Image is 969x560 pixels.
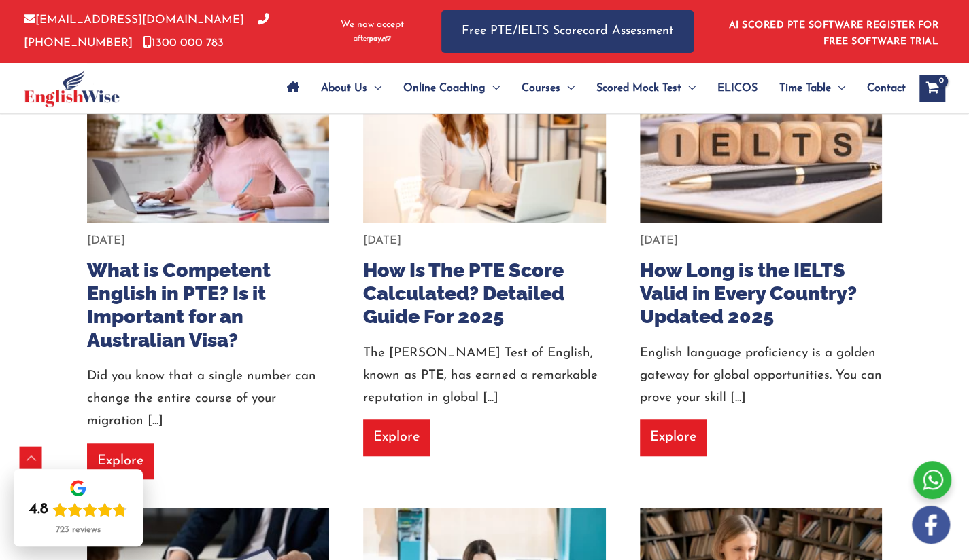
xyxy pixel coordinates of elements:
[707,64,768,112] a: ELICOS
[768,64,856,112] a: Time TableMenu Toggle
[856,64,906,112] a: Contact
[363,342,606,410] div: The [PERSON_NAME] Test of English, known as PTE, has earned a remarkable reputation in global [...]
[717,64,758,112] span: ELICOS
[341,18,404,32] span: We now accept
[24,14,244,26] a: [EMAIL_ADDRESS][DOMAIN_NAME]
[310,64,392,112] a: About UsMenu Toggle
[511,64,585,112] a: CoursesMenu Toggle
[367,64,381,112] span: Menu Toggle
[831,64,845,112] span: Menu Toggle
[721,10,945,54] aside: Header Widget 1
[729,20,939,47] a: AI SCORED PTE SOFTWARE REGISTER FOR FREE SOFTWARE TRIAL
[143,37,224,49] a: 1300 000 783
[640,235,678,246] span: [DATE]
[912,506,950,544] img: white-facebook.png
[24,14,269,48] a: [PHONE_NUMBER]
[560,64,575,112] span: Menu Toggle
[403,64,486,112] span: Online Coaching
[596,64,681,112] span: Scored Mock Test
[363,419,430,455] a: Explore
[640,342,883,410] div: English language proficiency is a golden gateway for global opportunities. You can prove your ski...
[24,70,120,107] img: cropped-ew-logo
[87,365,330,433] div: Did you know that a single number can change the entire course of your migration [...]
[779,64,831,112] span: Time Table
[867,64,906,112] span: Contact
[87,235,125,246] span: [DATE]
[87,259,271,352] a: What is Competent English in PTE? Is it Important for an Australian Visa?
[29,500,127,519] div: Rating: 4.8 out of 5
[640,259,857,328] a: How Long is the IELTS Valid in Every Country? Updated 2025
[276,64,906,112] nav: Site Navigation: Main Menu
[87,443,154,479] a: Explore
[363,259,564,328] a: How Is The PTE Score Calculated? Detailed Guide For 2025
[56,525,101,536] div: 723 reviews
[585,64,707,112] a: Scored Mock TestMenu Toggle
[363,235,401,246] span: [DATE]
[354,35,391,43] img: Afterpay-Logo
[486,64,500,112] span: Menu Toggle
[919,75,945,102] a: View Shopping Cart, empty
[640,419,707,455] a: Explore
[29,500,48,519] div: 4.8
[392,64,511,112] a: Online CoachingMenu Toggle
[522,64,560,112] span: Courses
[441,10,694,53] a: Free PTE/IELTS Scorecard Assessment
[321,64,367,112] span: About Us
[681,64,696,112] span: Menu Toggle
